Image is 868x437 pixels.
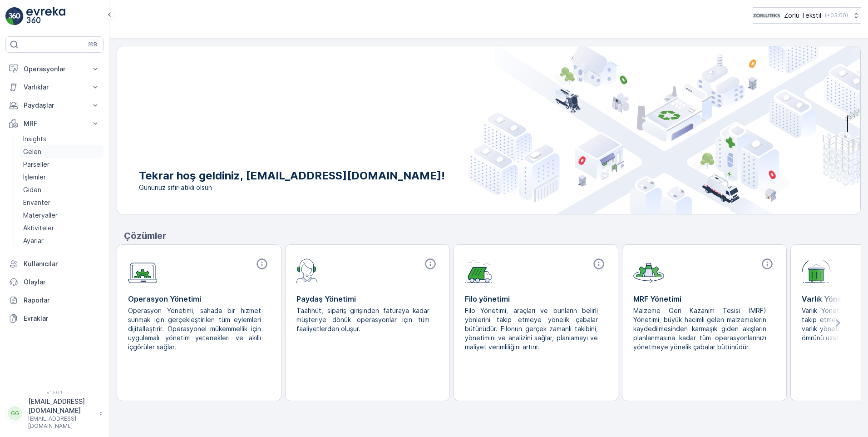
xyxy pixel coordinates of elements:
[5,309,104,328] a: Evraklar
[465,306,600,352] p: Filo Yönetimi, araçları ve bunların belirli yönlerini takip etmeye yönelik çabalar bütünüdür. Fil...
[28,397,94,415] p: [EMAIL_ADDRESS][DOMAIN_NAME]
[296,293,439,304] p: Paydaş Yönetimi
[465,258,493,283] img: module-icon
[296,306,431,333] p: Taahhüt, sipariş girişinden faturaya kadar müşteriye dönük operasyonlar için tüm faaliyetlerden o...
[128,293,270,304] p: Operasyon Yönetimi
[23,173,46,182] p: İşlemler
[633,293,775,304] p: MRF Yönetimi
[23,185,41,194] p: Giden
[753,7,861,24] button: Zorlu Tekstil(+03:00)
[20,158,104,171] a: Parseller
[753,10,780,20] img: 6-1-9-3_wQBzyll.png
[5,255,104,273] a: Kullanıcılar
[124,229,861,243] p: Çözümler
[26,7,65,25] img: logo_light-DOdMpM7g.png
[468,46,860,214] img: city illustration
[24,83,85,92] p: Varlıklar
[5,96,104,114] button: Paydaşlar
[139,183,445,192] span: Gününüz sıfır-atıklı olsun
[24,296,100,305] p: Raporlar
[5,291,104,309] a: Raporlar
[20,171,104,184] a: İşlemler
[8,406,22,421] div: GG
[5,273,104,291] a: Olaylar
[5,78,104,96] button: Varlıklar
[24,119,85,128] p: MRF
[24,259,100,268] p: Kullanıcılar
[24,278,100,287] p: Olaylar
[5,114,104,133] button: MRF
[20,209,104,222] a: Materyaller
[633,306,768,352] p: Malzeme Geri Kazanım Tesisi (MRF) Yönetimi, büyük hacimli gelen malzemelerin kaydedilmesinden kar...
[24,101,85,110] p: Paydaşlar
[23,198,50,207] p: Envanter
[88,41,97,48] p: ⌘B
[23,147,41,156] p: Gelen
[20,234,104,247] a: Ayarlar
[128,258,158,283] img: module-icon
[139,169,445,183] p: Tekrar hoş geldiniz, [EMAIL_ADDRESS][DOMAIN_NAME]!
[20,222,104,234] a: Aktiviteler
[28,415,94,430] p: [EMAIL_ADDRESS][DOMAIN_NAME]
[20,196,104,209] a: Envanter
[23,223,54,233] p: Aktiviteler
[5,7,24,25] img: logo
[23,211,58,220] p: Materyaller
[5,390,104,395] span: v 1.50.1
[20,145,104,158] a: Gelen
[5,397,104,430] button: GG[EMAIL_ADDRESS][DOMAIN_NAME][EMAIL_ADDRESS][DOMAIN_NAME]
[825,12,848,19] p: ( +03:00 )
[633,258,664,283] img: module-icon
[20,184,104,196] a: Giden
[128,306,263,352] p: Operasyon Yönetimi, sahada bir hizmet sunmak için gerçekleştirilen tüm eylemleri dijitalleştirir....
[23,236,44,245] p: Ayarlar
[20,133,104,145] a: Insights
[24,314,100,323] p: Evraklar
[465,293,607,304] p: Filo yönetimi
[802,258,831,283] img: module-icon
[24,65,85,74] p: Operasyonlar
[23,160,49,169] p: Parseller
[296,258,318,283] img: module-icon
[5,60,104,78] button: Operasyonlar
[23,134,46,144] p: Insights
[784,11,821,20] p: Zorlu Tekstil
